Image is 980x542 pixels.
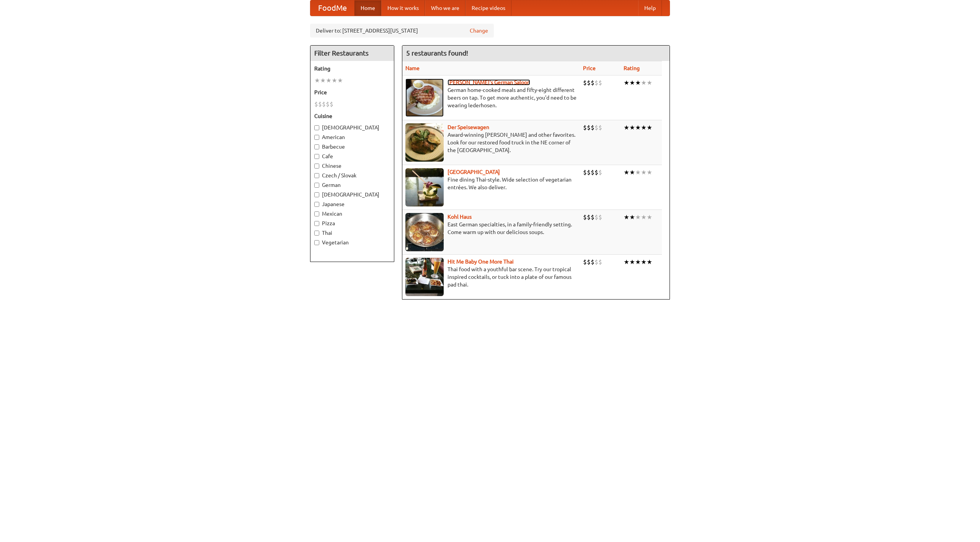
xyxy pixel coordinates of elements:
li: $ [598,213,602,221]
li: $ [595,213,598,221]
div: Deliver to: [STREET_ADDRESS][US_STATE] [310,24,494,38]
img: speisewagen.jpg [405,123,444,162]
li: $ [598,168,602,177]
li: ★ [647,168,652,177]
a: [PERSON_NAME]'s German Saloon [448,79,530,85]
a: Rating [624,65,640,71]
img: esthers.jpg [405,79,444,117]
input: Cafe [314,154,319,159]
li: ★ [629,123,635,132]
p: Thai food with a youthful bar scene. Try our tropical inspired cocktails, or tuck into a plate of... [405,265,577,288]
input: [DEMOGRAPHIC_DATA] [314,125,319,130]
input: German [314,183,319,188]
p: Award-winning [PERSON_NAME] and other favorites. Look for our restored food truck in the NE corne... [405,131,577,154]
label: [DEMOGRAPHIC_DATA] [314,191,390,198]
a: Recipe videos [465,0,511,16]
a: Name [405,65,420,71]
label: German [314,181,390,189]
li: ★ [624,79,629,87]
li: ★ [635,213,641,221]
li: ★ [624,258,629,266]
li: $ [314,100,318,108]
li: ★ [635,168,641,177]
label: Mexican [314,210,390,218]
a: FoodMe [310,0,354,16]
img: satay.jpg [405,168,444,206]
li: ★ [624,168,629,177]
li: ★ [629,168,635,177]
li: $ [583,79,587,87]
li: $ [583,213,587,221]
input: Mexican [314,211,319,216]
b: [GEOGRAPHIC_DATA] [448,169,500,175]
label: Thai [314,229,390,237]
label: Barbecue [314,143,390,151]
label: Japanese [314,200,390,208]
li: $ [587,258,591,266]
li: $ [587,79,591,87]
li: ★ [635,79,641,87]
li: $ [591,79,595,87]
li: ★ [629,79,635,87]
li: ★ [635,123,641,132]
li: $ [595,79,598,87]
input: Chinese [314,164,319,169]
h5: Cuisine [314,112,390,120]
a: Who we are [425,0,465,16]
li: $ [598,258,602,266]
li: ★ [641,79,647,87]
li: ★ [647,79,652,87]
input: Thai [314,231,319,236]
input: Barbecue [314,144,319,149]
h5: Price [314,88,390,96]
li: $ [583,258,587,266]
li: ★ [629,258,635,266]
li: $ [591,123,595,132]
li: ★ [624,123,629,132]
li: $ [326,100,330,108]
li: ★ [326,76,332,85]
img: kohlhaus.jpg [405,213,444,251]
a: Price [583,65,596,71]
label: Chinese [314,162,390,170]
a: How it works [381,0,425,16]
a: Home [354,0,381,16]
li: $ [598,79,602,87]
li: $ [587,213,591,221]
li: $ [595,258,598,266]
li: ★ [332,76,337,85]
li: ★ [647,258,652,266]
li: ★ [641,123,647,132]
li: ★ [641,168,647,177]
a: Help [638,0,662,16]
img: babythai.jpg [405,258,444,296]
label: Cafe [314,152,390,160]
li: $ [595,123,598,132]
label: Vegetarian [314,239,390,246]
li: $ [583,168,587,177]
label: Pizza [314,219,390,227]
ng-pluralize: 5 restaurants found! [406,49,468,57]
li: ★ [641,213,647,221]
li: $ [587,168,591,177]
input: Czech / Slovak [314,173,319,178]
li: $ [322,100,326,108]
a: Hit Me Baby One More Thai [448,259,514,265]
input: Pizza [314,221,319,226]
li: $ [591,168,595,177]
label: [DEMOGRAPHIC_DATA] [314,124,390,131]
h4: Filter Restaurants [310,46,394,61]
li: $ [595,168,598,177]
li: $ [318,100,322,108]
a: Kohl Haus [448,214,472,220]
label: Czech / Slovak [314,172,390,179]
a: Der Speisewagen [448,124,489,130]
p: Fine dining Thai-style. Wide selection of vegetarian entrées. We also deliver. [405,176,577,191]
li: ★ [641,258,647,266]
li: $ [587,123,591,132]
input: American [314,135,319,140]
li: $ [591,213,595,221]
